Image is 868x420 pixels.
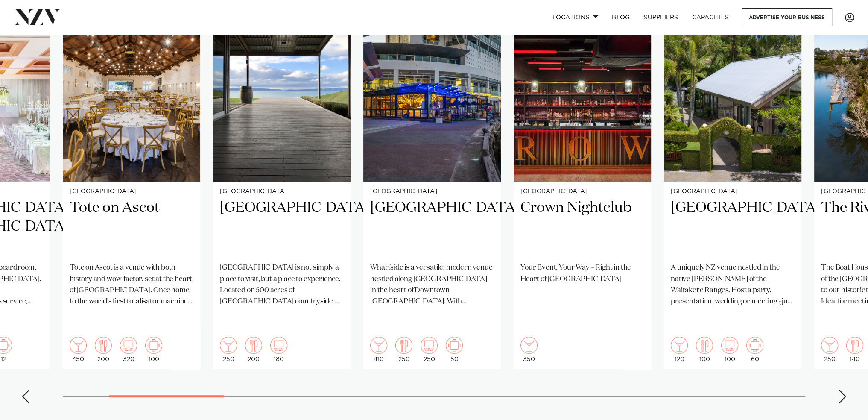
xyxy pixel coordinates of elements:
div: 100 [721,337,738,362]
img: cocktail.png [671,337,688,354]
div: 100 [145,337,162,362]
a: SUPPLIERS [637,8,685,26]
img: cocktail.png [370,337,387,354]
img: cocktail.png [70,337,87,354]
a: BLOG [605,8,637,26]
img: dining.png [245,337,262,354]
div: 250 [220,337,237,362]
div: 450 [70,337,87,362]
div: 180 [270,337,287,362]
img: meeting.png [746,337,763,354]
a: Capacities [685,8,736,26]
p: Tote on Ascot is a venue with both history and wow-factor, set at the heart of [GEOGRAPHIC_DATA].... [70,262,193,307]
p: A uniquely NZ venue nestled in the native [PERSON_NAME] of the Waitakere Ranges. Host a party, pr... [671,262,795,307]
img: nzv-logo.png [14,9,60,25]
div: 140 [846,337,863,362]
div: 50 [446,337,463,362]
img: theatre.png [421,337,438,354]
img: dining.png [395,337,412,354]
small: [GEOGRAPHIC_DATA] [70,188,193,195]
p: [GEOGRAPHIC_DATA] is not simply a place to visit, but a place to experience. Located on 500 acres... [220,262,344,307]
small: [GEOGRAPHIC_DATA] [671,188,795,195]
div: 60 [746,337,763,362]
div: 250 [395,337,412,362]
img: dining.png [696,337,713,354]
small: [GEOGRAPHIC_DATA] [220,188,344,195]
img: cocktail.png [220,337,237,354]
img: meeting.png [446,337,463,354]
img: cocktail.png [821,337,838,354]
p: Wharfside is a versatile, modern venue nestled along [GEOGRAPHIC_DATA] in the heart of Downtown [... [370,262,494,307]
img: theatre.png [270,337,287,354]
div: 320 [120,337,137,362]
small: [GEOGRAPHIC_DATA] [520,188,644,195]
img: cocktail.png [520,337,538,354]
a: Locations [545,8,605,26]
h2: Tote on Ascot [70,198,193,256]
img: theatre.png [721,337,738,354]
div: 100 [696,337,713,362]
a: Advertise your business [742,8,832,26]
p: Your Event, Your Way – Right in the Heart of [GEOGRAPHIC_DATA] [520,262,644,285]
div: 410 [370,337,387,362]
img: dining.png [846,337,863,354]
div: 250 [421,337,438,362]
div: 120 [671,337,688,362]
h2: [GEOGRAPHIC_DATA] [671,198,795,256]
img: meeting.png [145,337,162,354]
h2: [GEOGRAPHIC_DATA] [220,198,344,256]
img: theatre.png [120,337,137,354]
div: 250 [821,337,838,362]
small: [GEOGRAPHIC_DATA] [370,188,494,195]
h2: Crown Nightclub [520,198,644,256]
div: 350 [520,337,538,362]
div: 200 [95,337,112,362]
h2: [GEOGRAPHIC_DATA] [370,198,494,256]
img: dining.png [95,337,112,354]
div: 200 [245,337,262,362]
